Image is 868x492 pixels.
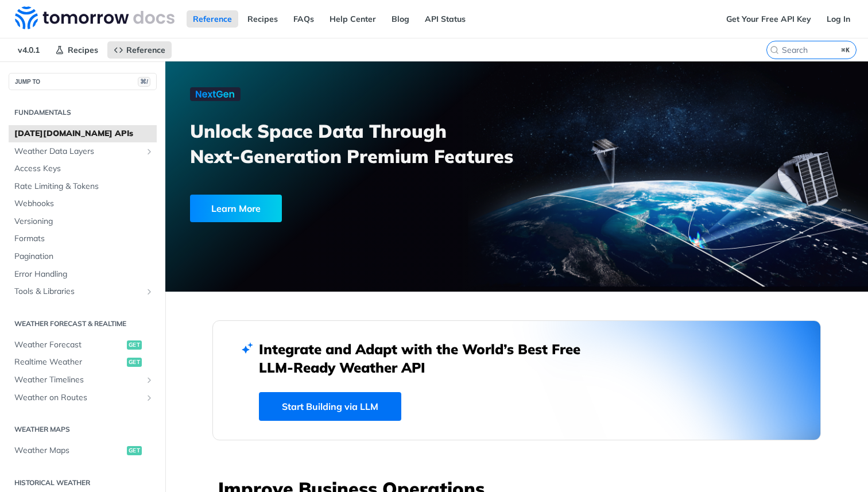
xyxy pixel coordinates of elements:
[9,371,157,389] a: Weather TimelinesShow subpages for Weather Timelines
[187,10,238,28] a: Reference
[9,319,157,329] h2: Weather Forecast & realtime
[9,442,157,459] a: Weather Mapsget
[145,287,154,296] button: Show subpages for Tools & Libraries
[259,340,598,377] h2: Integrate and Adapt with the World’s Best Free LLM-Ready Weather API
[9,424,157,435] h2: Weather Maps
[190,118,529,169] h3: Unlock Space Data Through Next-Generation Premium Features
[14,392,142,404] span: Weather on Routes
[127,340,142,350] span: get
[14,374,142,386] span: Weather Timelines
[770,45,779,55] svg: Search
[9,107,157,118] h2: Fundamentals
[126,45,165,55] span: Reference
[9,160,157,177] a: Access Keys
[14,339,124,351] span: Weather Forecast
[14,163,154,175] span: Access Keys
[11,41,46,59] span: v4.0.1
[820,10,857,28] a: Log In
[145,147,154,156] button: Show subpages for Weather Data Layers
[14,146,142,157] span: Weather Data Layers
[9,195,157,212] a: Webhooks
[9,73,157,90] button: JUMP TO⌘/
[14,251,154,262] span: Pagination
[14,216,154,227] span: Versioning
[68,45,98,55] span: Recipes
[127,358,142,367] span: get
[14,269,154,280] span: Error Handling
[259,392,401,421] a: Start Building via LLM
[9,178,157,195] a: Rate Limiting & Tokens
[190,195,282,222] div: Learn More
[9,354,157,371] a: Realtime Weatherget
[127,446,142,455] span: get
[14,198,154,210] span: Webhooks
[323,10,382,28] a: Help Center
[241,10,284,28] a: Recipes
[107,41,172,59] a: Reference
[145,393,154,402] button: Show subpages for Weather on Routes
[14,128,154,140] span: [DATE][DOMAIN_NAME] APIs
[14,181,154,192] span: Rate Limiting & Tokens
[9,125,157,142] a: [DATE][DOMAIN_NAME] APIs
[9,143,157,160] a: Weather Data LayersShow subpages for Weather Data Layers
[14,286,142,297] span: Tools & Libraries
[9,336,157,354] a: Weather Forecastget
[418,10,472,28] a: API Status
[190,87,241,101] img: NextGen
[145,375,154,385] button: Show subpages for Weather Timelines
[138,77,150,87] span: ⌘/
[9,283,157,300] a: Tools & LibrariesShow subpages for Tools & Libraries
[9,478,157,488] h2: Historical Weather
[15,6,175,29] img: Tomorrow.io Weather API Docs
[9,248,157,265] a: Pagination
[9,213,157,230] a: Versioning
[49,41,104,59] a: Recipes
[9,266,157,283] a: Error Handling
[190,195,461,222] a: Learn More
[287,10,320,28] a: FAQs
[14,445,124,456] span: Weather Maps
[720,10,817,28] a: Get Your Free API Key
[14,233,154,245] span: Formats
[385,10,416,28] a: Blog
[9,389,157,406] a: Weather on RoutesShow subpages for Weather on Routes
[839,44,853,56] kbd: ⌘K
[9,230,157,247] a: Formats
[14,357,124,368] span: Realtime Weather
